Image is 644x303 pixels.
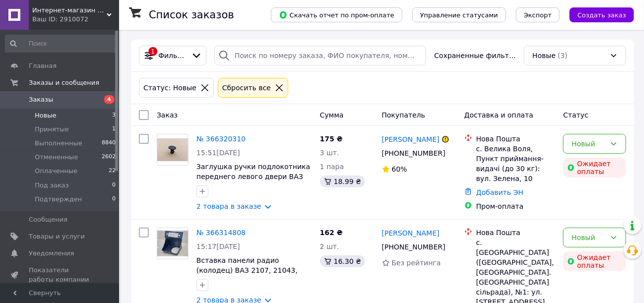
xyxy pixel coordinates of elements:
[29,249,74,258] span: Уведомления
[196,229,246,237] a: № 366314808
[112,125,116,134] span: 1
[532,51,556,61] span: Новые
[214,46,427,65] input: Поиск по номеру заказа, ФИО покупателя, номеру телефона, Email, номеру накладной
[35,139,82,148] span: Выполненные
[320,149,339,157] span: 3 шт.
[141,82,198,93] div: Статус: Новые
[29,266,92,284] span: Показатели работы компании
[320,242,339,250] span: 2 шт.
[29,61,57,70] span: Главная
[149,9,234,21] h1: Список заказов
[32,15,119,24] div: Ваш ID: 2910072
[29,95,53,104] span: Заказы
[196,135,246,143] a: № 366320310
[558,52,568,60] span: (3)
[382,149,446,157] span: [PHONE_NUMBER]
[157,231,188,256] img: Фото товару
[524,11,552,19] span: Экспорт
[104,95,114,104] span: 4
[476,228,556,238] div: Нова Пошта
[563,111,588,119] span: Статус
[279,10,394,19] span: Скачать отчет по пром-оплате
[516,7,560,22] button: Экспорт
[196,256,298,284] a: Вставка панели радио (колодец) ВАЗ 2107, 21043, завод
[382,134,440,144] a: [PERSON_NAME]
[420,11,498,19] span: Управление статусами
[563,158,626,178] div: Ожидает оплаты
[35,181,68,190] span: Под заказ
[32,6,107,15] span: Интернет-магазин "PlastikCar"
[102,139,116,148] span: 8840
[5,35,117,53] input: Поиск
[412,7,506,22] button: Управление статусами
[196,202,261,210] a: 2 товара в заказе
[570,7,634,22] button: Создать заказ
[102,153,116,162] span: 2602
[157,111,178,119] span: Заказ
[392,259,441,267] span: Без рейтинга
[392,165,407,173] span: 60%
[476,201,556,211] div: Пром-оплата
[158,51,187,61] span: Фильтры
[476,144,556,183] div: с. Велика Воля, Пункт приймання-видачі (до 30 кг): вул. Зелена, 10
[320,255,365,267] div: 16.30 ₴
[35,195,82,204] span: Подтвержден
[476,188,523,196] a: Добавить ЭН
[35,153,78,162] span: Отмененные
[35,111,57,120] span: Новые
[560,10,634,18] a: Создать заказ
[112,181,116,190] span: 0
[382,243,446,251] span: [PHONE_NUMBER]
[434,51,516,61] span: Сохраненные фильтры:
[320,163,344,171] span: 1 пара
[271,7,402,22] button: Скачать отчет по пром-оплате
[382,111,426,119] span: Покупатель
[320,111,344,119] span: Сумма
[320,229,343,237] span: 162 ₴
[382,228,440,238] a: [PERSON_NAME]
[29,78,99,87] span: Заказы и сообщения
[157,138,188,162] img: Фото товару
[476,134,556,144] div: Нова Пошта
[157,228,189,259] a: Фото товару
[196,242,240,250] span: 15:17[DATE]
[112,195,116,204] span: 0
[572,138,606,149] div: Новый
[109,167,116,176] span: 22
[563,251,626,271] div: Ожидает оплаты
[196,163,310,200] a: Заглушка ручки подлокотника переднего левого двери ВАЗ 1118, 1117, 1119 (1 шт) завод оригинал
[29,232,85,241] span: Товары и услуги
[572,232,606,243] div: Новый
[320,135,343,143] span: 175 ₴
[464,111,533,119] span: Доставка и оплата
[29,215,67,224] span: Сообщения
[157,134,189,166] a: Фото товару
[35,125,69,134] span: Принятые
[196,149,240,157] span: 15:51[DATE]
[220,82,273,93] div: Сбросить все
[578,11,626,19] span: Создать заказ
[320,176,365,187] div: 18.99 ₴
[112,111,116,120] span: 3
[35,167,77,176] span: Оплаченные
